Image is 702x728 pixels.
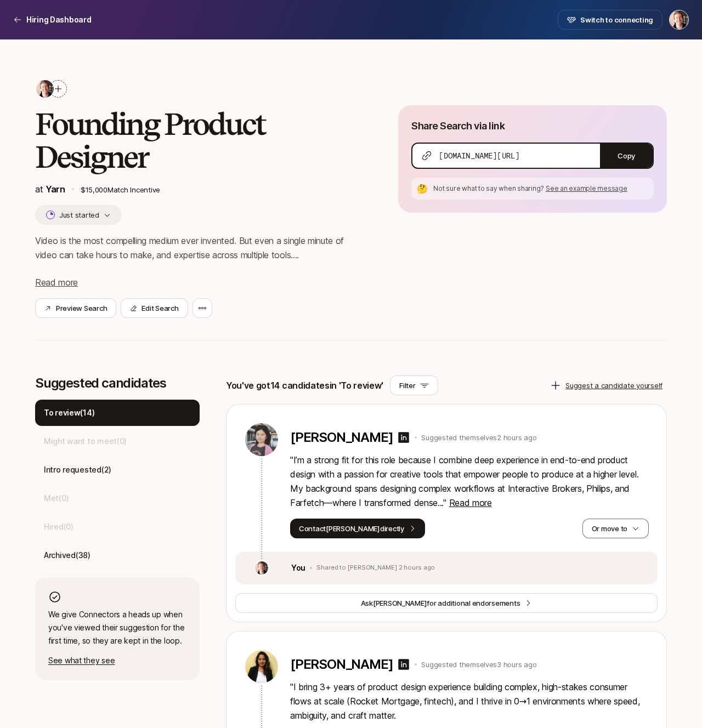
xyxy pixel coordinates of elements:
img: 663c1892_aca5_46a9_b91a_f96ab784ba96.jpg [245,650,278,683]
a: Yarn [46,184,65,195]
span: Switch to connecting [580,14,653,25]
button: Preview Search [35,298,116,318]
p: Hired ( 0 ) [44,520,73,533]
p: See what they see [48,654,186,667]
p: " I’m a strong fit for this role because I combine deep experience in end-to-end product design w... [290,453,649,510]
span: See an example message [546,184,627,192]
p: We give Connectors a heads up when you've viewed their suggestion for the first time, so they are... [48,608,186,647]
p: Intro requested ( 2 ) [44,463,111,476]
p: Hiring Dashboard [26,13,92,26]
p: To review ( 14 ) [44,406,94,419]
p: Suggested candidates [35,376,200,391]
p: Video is the most compelling medium ever invented. But even a single minute of video can take hou... [35,234,363,262]
p: at [35,182,65,196]
p: Archived ( 38 ) [44,549,90,562]
p: [PERSON_NAME] [290,430,393,445]
button: Jasper Story [669,10,689,30]
button: Ask[PERSON_NAME]for additional endorsements [235,593,658,613]
h2: Founding Product Designer [35,107,363,173]
p: Share Search via link [411,118,505,134]
button: Switch to connecting [558,10,663,30]
button: Edit Search [121,298,188,318]
p: Met ( 0 ) [44,492,69,505]
p: [PERSON_NAME] [290,657,393,672]
span: Ask for additional endorsements [361,598,520,608]
span: Read more [449,497,492,508]
img: Jasper Story [670,10,688,29]
p: You've got 14 candidates in 'To review' [226,378,383,393]
p: Suggested themselves 3 hours ago [421,659,536,670]
p: Shared to [PERSON_NAME] 2 hours ago [316,564,435,572]
p: Not sure what to say when sharing? [433,184,649,194]
img: 8cb3e434_9646_4a7a_9a3b_672daafcbcea.jpg [36,80,54,98]
span: Read more [35,277,78,288]
div: 🤔 [416,182,429,195]
p: $15,000 Match Incentive [81,184,364,195]
p: Suggest a candidate yourself [565,380,663,391]
p: Might want to meet ( 0 ) [44,435,127,448]
img: 36bc7028_d3a2_4e24_b6a9_d9e98514c3e8.jpg [245,423,278,456]
button: Or move to [582,519,649,538]
button: Just started [35,205,122,225]
button: Copy [600,144,653,168]
button: Contact[PERSON_NAME]directly [290,519,425,538]
p: Suggested themselves 2 hours ago [421,432,536,443]
span: [PERSON_NAME] [373,599,427,607]
button: Filter [390,376,438,395]
span: [DOMAIN_NAME][URL] [439,150,519,161]
p: You [291,561,305,575]
img: 8cb3e434_9646_4a7a_9a3b_672daafcbcea.jpg [255,561,268,575]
